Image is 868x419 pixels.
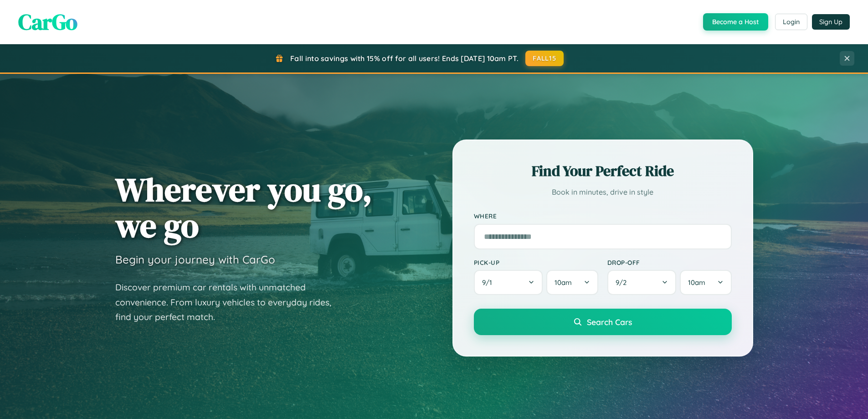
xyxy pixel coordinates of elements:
[115,253,275,266] h3: Begin your journey with CarGo
[616,278,631,287] span: 9 / 2
[775,14,807,30] button: Login
[115,171,372,243] h1: Wherever you go, we go
[290,54,519,63] span: Fall into savings with 15% off for all users! Ends [DATE] 10am PT.
[18,7,77,37] span: CarGo
[607,270,677,295] button: 9/2
[555,278,572,287] span: 10am
[474,186,732,199] p: Book in minutes, drive in style
[474,212,732,220] label: Where
[680,270,731,295] button: 10am
[474,161,732,181] h2: Find Your Perfect Ride
[546,270,598,295] button: 10am
[474,270,543,295] button: 9/1
[525,51,564,66] button: FALL15
[607,259,732,266] label: Drop-off
[812,14,850,30] button: Sign Up
[474,309,732,335] button: Search Cars
[587,317,632,327] span: Search Cars
[482,278,497,287] span: 9 / 1
[474,259,598,266] label: Pick-up
[115,280,343,325] p: Discover premium car rentals with unmatched convenience. From luxury vehicles to everyday rides, ...
[688,278,705,287] span: 10am
[703,13,768,31] button: Become a Host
